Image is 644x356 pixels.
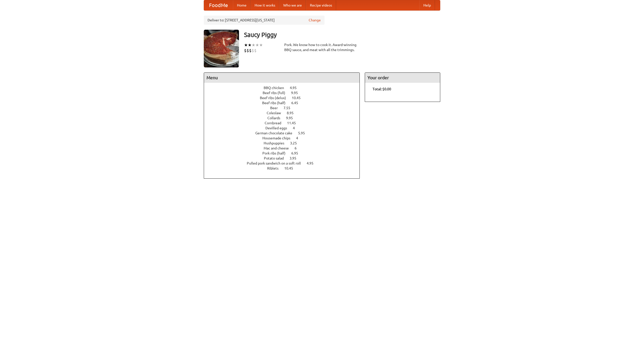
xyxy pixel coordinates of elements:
a: German chocolate cake 5.95 [255,131,314,135]
li: $ [244,48,247,53]
a: Hushpuppies 3.25 [264,141,306,145]
span: Beef ribs (half) [262,101,291,105]
a: Beer 7.55 [270,106,300,110]
div: Pork. We know how to cook it. Award-winning BBQ sauce, and meat with all the trimmings. [284,42,360,52]
span: 4.95 [307,161,318,165]
a: Beef ribs (full) 9.95 [263,91,307,95]
span: 8.95 [287,111,299,115]
a: Riblets 10.45 [267,166,302,170]
div: Deliver to: [STREET_ADDRESS][US_STATE] [204,16,325,25]
span: Cornbread [265,121,286,125]
li: $ [249,48,252,53]
a: BBQ chicken 4.95 [264,86,306,90]
span: 10.45 [284,166,298,170]
span: 6.45 [291,101,303,105]
a: Potato salad 3.95 [264,156,306,160]
span: 3.95 [290,156,301,160]
li: ★ [259,42,263,48]
a: Beef ribs (half) 6.45 [262,101,307,105]
li: $ [252,48,254,53]
li: ★ [255,42,259,48]
a: Home [233,0,251,10]
li: $ [247,48,249,53]
a: Devilled eggs 4 [265,126,304,130]
span: 10.45 [292,96,306,100]
span: 6.95 [291,151,303,155]
span: Coleslaw [267,111,286,115]
a: Coleslaw 8.95 [267,111,303,115]
li: ★ [248,42,252,48]
span: 9.95 [286,116,298,120]
img: angular.jpg [204,30,239,67]
a: Pork ribs (half) 6.95 [262,151,307,155]
span: Housemade chips [262,136,295,140]
span: Hushpuppies [264,141,289,145]
span: Beer [270,106,283,110]
span: Beef ribs (full) [263,91,290,95]
a: Collards 9.95 [267,116,302,120]
a: FoodMe [204,0,233,10]
span: Devilled eggs [265,126,292,130]
a: Beef ribs (delux) 10.45 [260,96,310,100]
span: 7.55 [284,106,295,110]
span: German chocolate cake [255,131,297,135]
span: 4 [296,136,303,140]
span: 9.95 [291,91,303,95]
span: Beef ribs (delux) [260,96,291,100]
span: Mac and cheese [264,146,294,150]
li: ★ [252,42,255,48]
span: Riblets [267,166,284,170]
span: Potato salad [264,156,289,160]
b: Total: $0.00 [373,87,391,91]
a: Recipe videos [306,0,336,10]
a: Change [309,18,321,23]
li: ★ [244,42,248,48]
h4: Your order [365,73,440,83]
span: 5.95 [298,131,310,135]
span: Collards [267,116,285,120]
li: $ [254,48,257,53]
a: How it works [251,0,279,10]
a: Who we are [279,0,306,10]
span: Pulled pork sandwich on a soft roll [247,161,306,165]
a: Housemade chips 4 [262,136,307,140]
span: 4.95 [290,86,302,90]
a: Mac and cheese 6 [264,146,306,150]
span: 4 [293,126,300,130]
h3: Saucy Piggy [244,30,440,40]
a: Help [419,0,435,10]
h4: Menu [204,73,359,83]
span: BBQ chicken [264,86,289,90]
a: Pulled pork sandwich on a soft roll 4.95 [247,161,323,165]
span: 3.25 [290,141,302,145]
span: 6 [295,146,302,150]
span: 11.45 [287,121,301,125]
span: Pork ribs (half) [262,151,291,155]
a: Cornbread 11.45 [265,121,305,125]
